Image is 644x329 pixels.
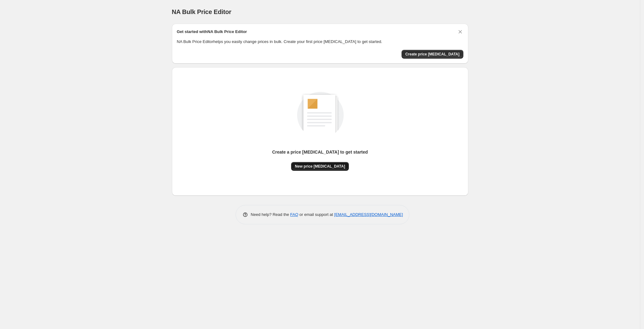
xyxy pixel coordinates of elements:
[334,212,403,217] a: [EMAIL_ADDRESS][DOMAIN_NAME]
[177,39,463,45] p: NA Bulk Price Editor helps you easily change prices in bulk. Create your first price [MEDICAL_DAT...
[291,162,349,171] button: New price [MEDICAL_DATA]
[298,212,334,217] span: or email support at
[402,50,463,59] button: Create price change job
[177,29,247,35] h2: Get started with NA Bulk Price Editor
[172,8,232,15] span: NA Bulk Price Editor
[251,212,290,217] span: Need help? Read the
[272,149,368,155] p: Create a price [MEDICAL_DATA] to get started
[290,212,298,217] a: FAQ
[405,52,460,57] span: Create price [MEDICAL_DATA]
[295,164,345,169] span: New price [MEDICAL_DATA]
[457,29,463,35] button: Dismiss card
